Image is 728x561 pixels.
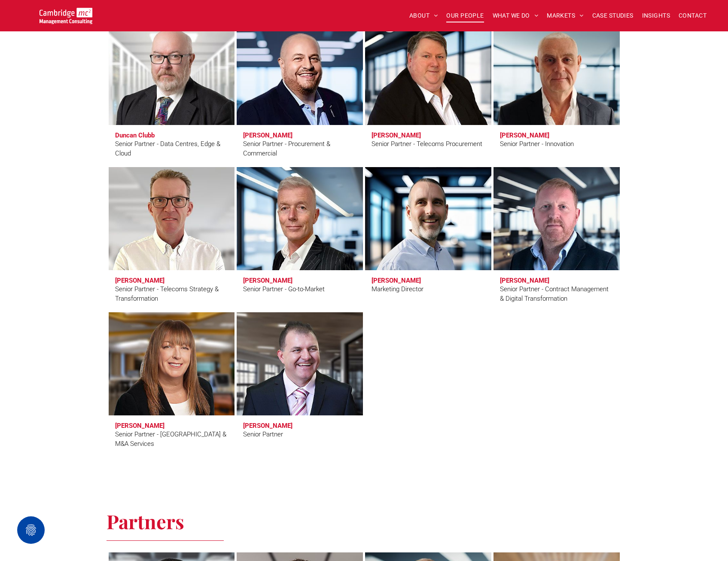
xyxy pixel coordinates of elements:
[500,284,613,304] div: Senior Partner - Contract Management & Digital Transformation
[372,284,423,294] div: Marketing Director
[542,9,588,22] a: MARKETS
[243,277,292,284] h3: [PERSON_NAME]
[372,277,421,284] h3: [PERSON_NAME]
[243,131,292,139] h3: [PERSON_NAME]
[488,9,543,22] a: WHAT WE DO
[500,131,549,139] h3: [PERSON_NAME]
[115,131,155,139] h3: Duncan Clubb
[115,277,164,284] h3: [PERSON_NAME]
[115,139,228,159] div: Senior Partner - Data Centres, Edge & Cloud
[493,167,620,270] a: Darren Sheppard
[372,131,421,139] h3: [PERSON_NAME]
[40,9,92,18] a: Your Business Transformed | Cambridge Management Consulting
[442,9,488,22] a: OUR PEOPLE
[372,139,482,149] div: Senior Partner - Telecoms Procurement
[493,22,620,125] a: Matt Lawson
[237,22,363,125] a: Andy Everest
[109,22,235,125] a: Duncan Clubb
[237,312,363,415] a: Paul Turk
[115,430,228,449] div: Senior Partner - [GEOGRAPHIC_DATA] & M&A Services
[674,9,711,22] a: CONTACT
[109,312,235,415] a: Kathy Togher
[500,277,549,284] h3: [PERSON_NAME]
[115,284,228,304] div: Senior Partner - Telecoms Strategy & Transformation
[115,422,164,430] h3: [PERSON_NAME]
[638,9,674,22] a: INSIGHTS
[243,422,292,430] h3: [PERSON_NAME]
[243,430,283,439] div: Senior Partner
[105,164,238,273] a: Clive Quantrill
[237,167,363,270] a: Andy Bills
[107,508,184,534] span: Partners
[40,8,92,24] img: Go to Homepage
[365,22,491,125] a: Eric Green
[243,284,325,294] div: Senior Partner - Go-to-Market
[588,9,638,22] a: CASE STUDIES
[500,139,574,149] div: Senior Partner - Innovation
[365,167,491,270] a: Karl Salter
[405,9,442,22] a: ABOUT
[243,139,356,159] div: Senior Partner - Procurement & Commercial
